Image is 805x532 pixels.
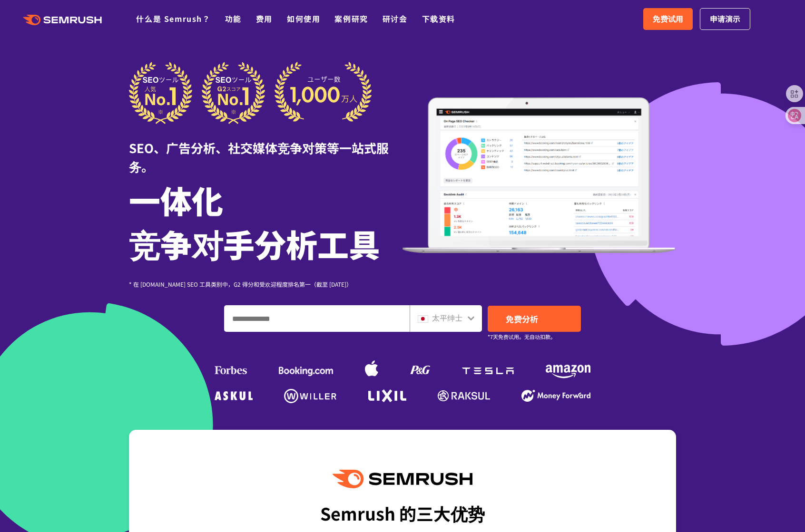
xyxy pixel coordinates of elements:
font: 申请演示 [710,13,740,24]
a: 如何使用 [287,13,320,24]
a: 下载资料 [422,13,455,24]
a: 功能 [225,13,242,24]
font: Semrush 的三大优势 [320,501,485,525]
a: 免费分析 [488,306,581,332]
font: 免费试用 [653,13,683,24]
font: 太平绅士 [432,312,462,323]
a: 研讨会 [383,13,408,24]
a: 免费试用 [643,8,693,30]
font: *7天免费试用。无自动扣款。 [488,333,556,340]
font: 免费分析 [506,313,538,325]
a: 申请演示 [700,8,750,30]
input: 输入域名、关键字或 URL [225,306,409,331]
font: SEO、广告分析、社交媒体竞争对策等一站式服务。 [129,139,389,175]
img: Semrush [333,470,472,488]
font: 竞争对手分析工具 [129,221,380,266]
font: * 在 [DOMAIN_NAME] SEO 工具类别中，G2 得分和受欢迎程度排名第一（截至 [DATE]） [129,280,352,288]
a: 案例研究 [334,13,368,24]
font: 一体化 [129,177,223,222]
a: 费用 [256,13,273,24]
a: 什么是 Semrush？ [136,13,210,24]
